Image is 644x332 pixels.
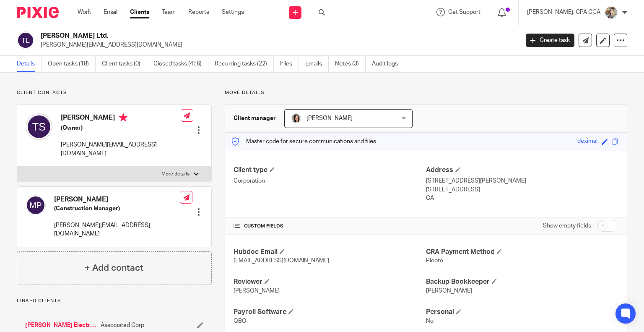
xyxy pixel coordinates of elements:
a: Details [17,56,42,72]
a: Closed tasks (456) [153,56,208,72]
a: Clients [130,8,149,16]
p: Linked clients [17,298,212,304]
h4: Hubdoc Email [234,248,426,256]
span: [EMAIL_ADDRESS][DOMAIN_NAME] [234,258,329,264]
p: Corporation [234,177,426,185]
h4: Client type [234,166,426,175]
span: [PERSON_NAME] [426,288,472,294]
a: Work [78,8,91,16]
h4: + Add contact [85,261,143,274]
p: More details [161,171,190,178]
p: Client contacts [17,89,212,96]
p: [PERSON_NAME], CPA CGA [527,8,600,16]
h4: Backup Bookkeeper [426,277,618,286]
p: More details [225,89,627,96]
img: Danielle%20photo.jpg [291,113,301,123]
span: No [426,318,434,324]
a: Create task [526,34,574,47]
a: Open tasks (18) [48,56,96,72]
p: CA [426,194,618,202]
a: Audit logs [372,56,404,72]
img: svg%3E [17,31,34,49]
span: Get Support [448,9,480,15]
a: Client tasks (0) [102,56,147,72]
a: Files [280,56,299,72]
a: Recurring tasks (22) [215,56,274,72]
i: Primary [119,113,127,122]
span: [PERSON_NAME] [234,288,280,294]
h4: Reviewer [234,277,426,286]
span: QBO [234,318,247,324]
div: deximal [577,137,597,146]
a: Settings [222,8,244,16]
h3: Client manager [234,114,276,123]
p: [PERSON_NAME][EMAIL_ADDRESS][DOMAIN_NAME] [61,141,181,158]
label: Show empty fields [543,222,591,230]
img: Pixie [17,7,59,18]
h4: Address [426,166,618,175]
h4: [PERSON_NAME] [54,195,180,204]
span: [PERSON_NAME] [306,115,353,121]
h4: CRA Payment Method [426,248,618,256]
span: Associated Corp [101,321,144,329]
h2: [PERSON_NAME] Ltd. [41,31,419,40]
h4: [PERSON_NAME] [61,113,181,124]
h4: CUSTOM FIELDS [234,223,426,230]
img: Chrissy%20McGale%20Bio%20Pic%201.jpg [605,6,618,19]
a: Notes (3) [335,56,366,72]
img: svg%3E [26,195,46,215]
h5: (Construction Manager) [54,204,180,213]
a: Emails [305,56,329,72]
p: [PERSON_NAME][EMAIL_ADDRESS][DOMAIN_NAME] [41,41,513,49]
p: [STREET_ADDRESS] [426,186,618,194]
h4: Personal [426,308,618,316]
h5: (Owner) [61,124,181,132]
a: Email [104,8,117,16]
a: Team [162,8,176,16]
h4: Payroll Software [234,308,426,316]
span: Plooto [426,258,443,264]
p: [PERSON_NAME][EMAIL_ADDRESS][DOMAIN_NAME] [54,221,180,238]
p: [STREET_ADDRESS][PERSON_NAME] [426,177,618,185]
p: Master code for secure communications and files [231,137,376,146]
a: Reports [188,8,209,16]
img: svg%3E [26,113,52,140]
a: [PERSON_NAME] Electric Ltd [25,321,96,329]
